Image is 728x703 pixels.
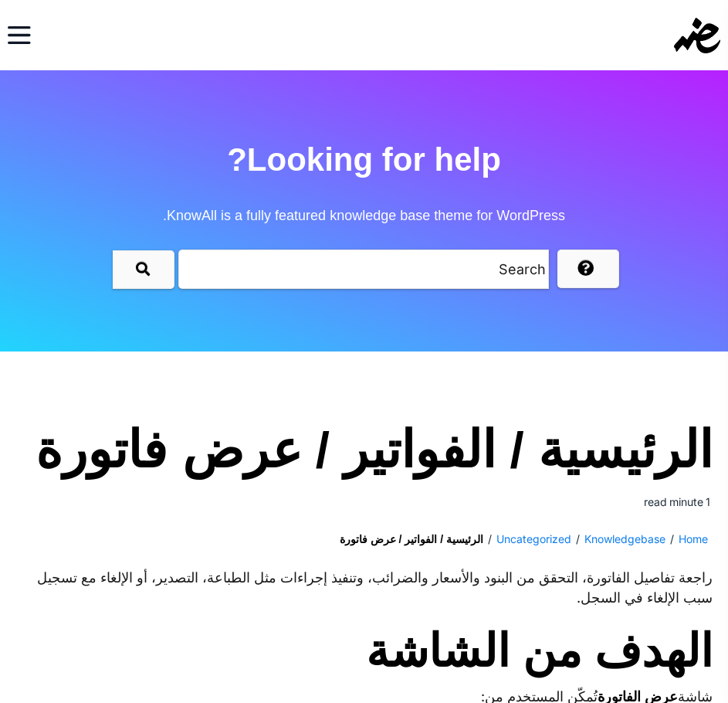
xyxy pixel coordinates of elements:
h2: الهدف من الشاشة [15,623,713,679]
span: minute [669,488,703,517]
a: Home [679,525,708,554]
span: 1 [706,488,710,517]
a: Uncategorized [496,525,571,554]
button: Toggle navigation [8,14,31,56]
a: Knowledgebase [584,525,665,554]
span: / [670,525,674,554]
span: / [488,525,492,554]
img: eDariba [674,18,720,53]
input: search-query [178,250,549,289]
span: read [644,488,667,517]
span: / [576,525,580,554]
p: راجعة تفاصيل الفاتورة، التحقق من البنود والأسعار والضرائب، وتنفيذ إجراءات مثل الطباعة، التصدير، أ... [15,568,713,608]
strong: الرئيسية / الفواتير / عرض فاتورة [340,533,483,545]
h1: الرئيسية / الفواتير / عرض فاتورة [15,421,713,481]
